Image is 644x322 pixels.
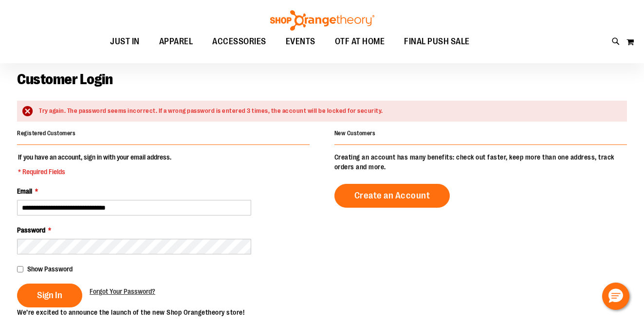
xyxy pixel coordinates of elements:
p: We’re excited to announce the launch of the new Shop Orangetheory store! [17,307,322,317]
div: Try again. The password seems incorrect. If a wrong password is entered 3 times, the account will... [39,107,617,116]
span: * Required Fields [18,167,171,177]
a: ACCESSORIES [202,31,276,53]
a: OTF AT HOME [325,31,395,53]
button: Hello, have a question? Let’s chat. [602,283,629,310]
span: Email [17,187,32,195]
strong: Registered Customers [17,130,75,137]
span: Show Password [27,265,73,273]
img: Shop Orangetheory [269,10,376,31]
a: FINAL PUSH SALE [394,31,479,53]
p: Creating an account has many benefits: check out faster, keep more than one address, track orders... [334,152,627,172]
a: EVENTS [276,31,325,53]
a: JUST IN [100,31,149,53]
span: OTF AT HOME [335,31,385,53]
span: Password [17,226,45,234]
a: APPAREL [149,31,203,53]
span: Forgot Your Password? [90,287,155,295]
span: JUST IN [110,31,140,53]
legend: If you have an account, sign in with your email address. [17,152,172,177]
span: EVENTS [286,31,315,53]
strong: New Customers [334,130,376,137]
a: Forgot Your Password? [90,286,155,296]
span: Customer Login [17,71,112,88]
a: Create an Account [334,184,450,208]
span: FINAL PUSH SALE [404,31,470,53]
span: APPAREL [159,31,193,53]
span: Create an Account [354,190,430,201]
button: Sign In [17,284,82,307]
span: ACCESSORIES [212,31,266,53]
span: Sign In [37,290,62,301]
